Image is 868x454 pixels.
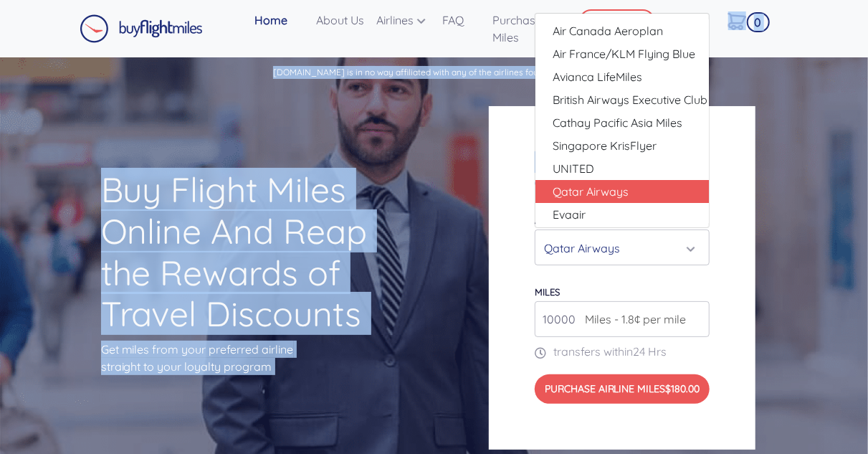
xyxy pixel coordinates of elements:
p: transfers within [535,343,710,360]
h1: Buy Flight Miles Online And Reap the Rewards of Travel Discounts [101,169,379,334]
span: Singapore KrisFlyer [553,137,657,154]
span: British Airways Executive Club [553,91,707,108]
a: About Us [310,6,371,34]
span: Avianca LifeMiles [553,68,642,85]
span: UNITED [553,160,594,177]
span: Qatar Airways [553,183,629,200]
a: FAQ [437,6,487,34]
span: Evaair [553,206,586,223]
span: 24 Hrs [633,344,667,359]
span: Air Canada Aeroplan [553,22,663,39]
button: Qatar Airways [535,230,710,265]
label: miles [535,286,560,298]
a: Purchase Miles [487,6,565,52]
span: Miles - 1.8¢ per mile [578,311,686,328]
button: CONTACT US [579,9,655,34]
a: Buy Flight Miles Logo [80,11,203,47]
button: Purchase Airline Miles$180.00 [535,374,710,404]
span: 0 [747,12,769,32]
span: Air France/KLM Flying Blue [553,45,695,62]
span: $180.00 [666,382,700,395]
span: Cathay Pacific Asia Miles [553,114,682,131]
p: Get miles from your preferred airline straight to your loyalty program [101,341,379,375]
div: Qatar Airways [544,235,692,262]
img: Buy Flight Miles Logo [80,14,203,43]
a: 0 [722,6,766,36]
img: Cart [728,13,746,30]
a: Airlines [371,6,437,34]
a: Home [249,6,310,34]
